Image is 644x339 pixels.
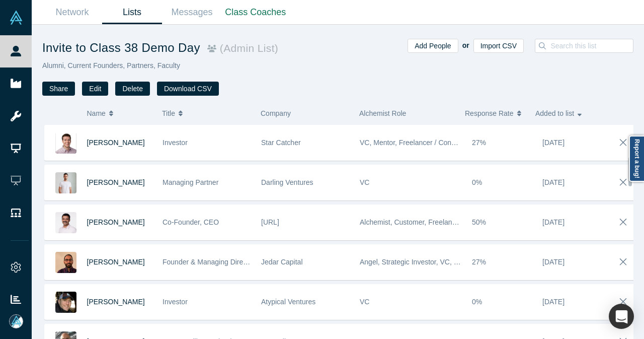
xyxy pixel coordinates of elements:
[535,103,574,124] span: Added to list
[360,218,583,226] span: Alchemist, Customer, Freelancer / Consultant, Service Provider, Mentor
[42,60,338,71] p: Alumni, Current Founders, Partners, Faculty
[87,178,145,186] a: [PERSON_NAME]
[360,139,472,147] span: VC, Mentor, Freelancer / Consultant
[87,103,152,124] button: Name
[163,178,218,186] span: Managing Partner
[82,82,108,96] button: Edit
[472,178,482,186] span: 0%
[359,109,406,117] span: Alchemist Role
[9,314,23,328] img: Mia Scott's Account
[542,298,565,306] span: [DATE]
[216,42,278,54] small: ( Admin List )
[535,103,595,124] button: Added to list
[465,103,514,124] span: Response Rate
[465,103,525,124] button: Response Rate
[472,139,486,147] span: 27%
[261,139,301,147] span: Star Catcher
[55,212,76,233] img: Hussein Khazaal's Profile Image
[472,298,482,306] span: 0%
[473,39,524,53] button: Import CSV
[472,218,486,226] span: 50%
[55,132,76,154] img: Bryan Lyandvert's Profile Image
[9,11,23,25] img: Alchemist Vault Logo
[55,252,76,273] img: Sherif Nessim's Profile Image
[42,1,102,24] a: Network
[87,258,145,266] a: [PERSON_NAME]
[87,298,145,306] a: [PERSON_NAME]
[408,39,458,53] button: Add People
[157,82,219,96] button: Download CSV
[55,292,76,313] img: Chris Wake's Profile Image
[87,103,106,124] span: Name
[360,298,369,306] span: VC
[549,39,639,52] input: Search this list
[542,178,565,186] span: [DATE]
[360,258,637,266] span: Angel, Strategic Investor, VC, Channel Partner, Service Provider, Freelancer / Consultant
[102,1,162,24] a: Lists
[261,178,313,186] span: Darling Ventures
[115,82,149,96] button: Delete
[42,39,338,57] h1: Invite to Class 38 Demo Day
[542,139,565,147] span: [DATE]
[261,258,303,266] span: Jedar Capital
[42,82,75,96] button: Share
[222,1,289,24] a: Class Coaches
[87,218,145,226] a: [PERSON_NAME]
[55,172,76,193] img: Pascal Unger's Profile Image
[163,139,188,147] span: Investor
[163,298,188,306] span: Investor
[261,218,279,226] span: [URL]
[261,109,291,117] span: Company
[542,218,565,226] span: [DATE]
[87,139,145,147] a: [PERSON_NAME]
[542,258,565,266] span: [DATE]
[629,135,644,182] a: Report a bug!
[162,1,222,24] a: Messages
[462,41,469,49] b: or
[163,258,255,266] span: Founder & Managing Director
[163,218,219,226] span: Co-Founder, CEO
[472,258,486,266] span: 27%
[162,103,175,124] span: Title
[360,178,369,186] span: VC
[261,298,315,306] span: Atypical Ventures
[162,103,250,124] button: Title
